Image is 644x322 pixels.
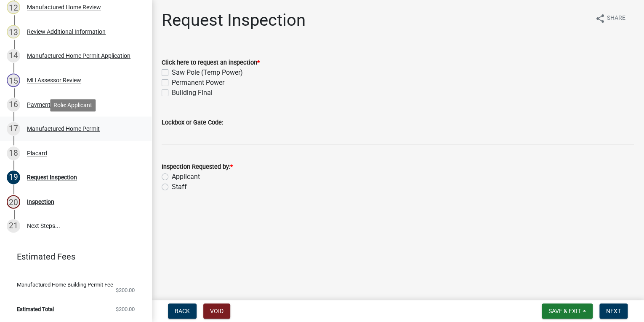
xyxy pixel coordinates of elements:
[27,150,47,156] div: Placard
[27,29,106,35] div: Review Additional Information
[27,199,54,205] div: Inspection
[162,120,223,126] label: Lockbox or Gate Code:
[17,282,113,287] span: Manufactured Home Building Permit Fee
[7,73,20,87] div: 15
[588,10,632,27] button: shareShare
[116,306,135,312] span: $200.00
[116,287,135,293] span: $200.00
[172,182,187,192] label: Staff
[172,68,243,78] label: Saw Pole (Temp Power)
[7,219,20,233] div: 21
[7,146,20,160] div: 18
[27,4,101,10] div: Manufactured Home Review
[17,306,54,312] span: Estimated Total
[172,78,224,88] label: Permanent Power
[175,308,190,314] span: Back
[172,88,213,98] label: Building Final
[542,303,593,319] button: Save & Exit
[50,99,96,111] div: Role: Applicant
[7,98,20,111] div: 16
[607,14,625,24] span: Share
[7,122,20,135] div: 17
[7,195,20,208] div: 20
[27,77,81,83] div: MH Assessor Review
[27,53,130,59] div: Manufactured Home Permit Application
[162,164,233,170] label: Inspection Requested by:
[7,170,20,184] div: 19
[27,174,77,180] div: Request Inspection
[203,303,230,319] button: Void
[548,308,581,314] span: Save & Exit
[595,14,605,24] i: share
[7,248,138,265] a: Estimated Fees
[27,126,100,132] div: Manufactured Home Permit
[7,25,20,38] div: 13
[7,0,20,14] div: 12
[168,303,197,319] button: Back
[172,172,200,182] label: Applicant
[27,102,51,108] div: Payment
[606,308,621,314] span: Next
[162,60,260,66] label: Click here to request an inspection
[7,49,20,62] div: 14
[162,10,306,30] h1: Request Inspection
[599,303,628,319] button: Next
